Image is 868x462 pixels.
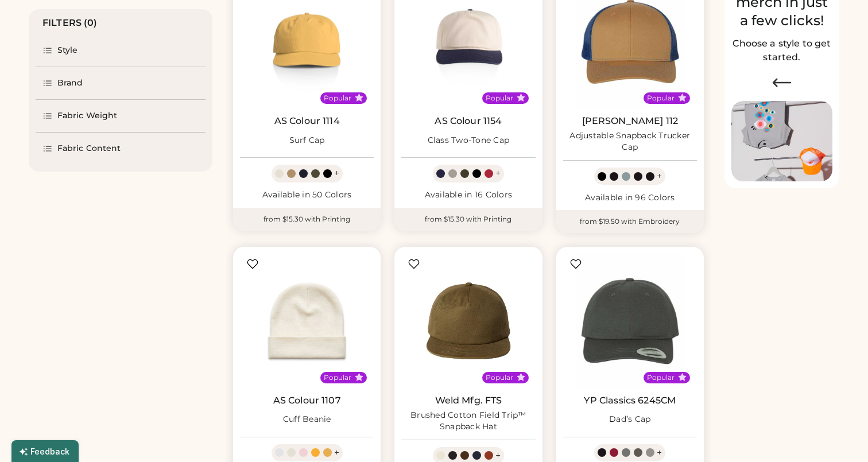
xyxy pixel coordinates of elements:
div: Available in 16 Colors [401,189,535,201]
div: + [334,167,339,180]
button: Popular Style [517,373,525,382]
div: Popular [486,94,513,103]
img: Image of Lisa Congdon Eye Print on T-Shirt and Hat [731,101,832,182]
button: Popular Style [678,94,687,102]
img: Weld Mfg. FTS Brushed Cotton Field Trip™ Snapback Hat [401,254,535,387]
div: Brushed Cotton Field Trip™ Snapback Hat [401,410,535,433]
div: Adjustable Snapback Trucker Cap [563,130,697,153]
div: Cuff Beanie [283,414,331,425]
h2: Choose a style to get started. [731,37,832,64]
div: from $15.30 with Printing [394,208,542,231]
div: from $19.50 with Embroidery [556,210,704,233]
div: Popular [324,373,351,382]
div: + [657,170,662,183]
iframe: Front Chat [813,410,863,460]
div: Fabric Weight [57,110,117,122]
button: Popular Style [355,373,363,382]
div: + [657,447,662,459]
div: Popular [324,94,351,103]
img: YP Classics 6245CM Dad’s Cap [563,254,697,387]
a: Weld Mfg. FTS [435,395,502,406]
div: + [334,447,339,459]
div: Class Two-Tone Cap [428,135,510,146]
button: Popular Style [678,373,687,382]
div: Available in 50 Colors [240,189,374,201]
div: + [495,449,501,462]
button: Popular Style [355,94,363,102]
div: FILTERS (0) [42,16,98,30]
div: Style [57,45,78,56]
a: YP Classics 6245CM [584,395,676,406]
a: [PERSON_NAME] 112 [582,115,679,127]
a: AS Colour 1114 [274,115,340,127]
div: Dad’s Cap [609,414,650,425]
div: Popular [486,373,513,382]
a: AS Colour 1107 [273,395,341,406]
div: from $15.30 with Printing [233,208,381,231]
div: Popular [647,94,675,103]
div: + [495,167,501,180]
button: Popular Style [517,94,525,102]
div: Popular [647,373,675,382]
a: AS Colour 1154 [435,115,502,127]
div: Brand [57,77,83,89]
div: Available in 96 Colors [563,192,697,204]
img: AS Colour 1107 Cuff Beanie [240,254,374,387]
div: Fabric Content [57,143,121,154]
div: Surf Cap [289,135,325,146]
